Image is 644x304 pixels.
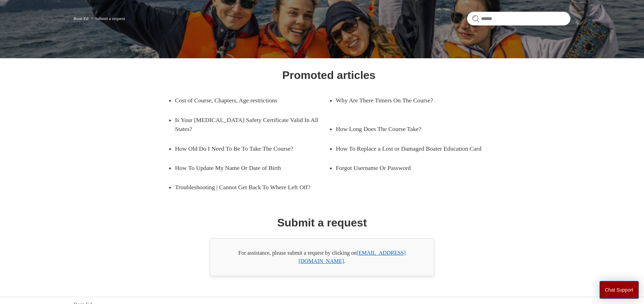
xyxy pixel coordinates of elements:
[175,139,319,158] a: How Old Do I Need To Be To Take The Course?
[74,16,90,21] li: Boat-Ed
[90,16,125,21] li: Submit a request
[175,178,329,197] a: Troubleshooting | Cannot Get Back To Where Left Off?
[277,214,367,231] h1: Submit a request
[74,16,88,21] a: Boat-Ed
[336,158,479,178] a: Forgot Username Or Password
[336,119,479,139] a: How Long Does The Course Take?
[282,67,375,83] h1: Promoted articles
[175,91,319,110] a: Cost of Course, Chapters, Age restrictions
[175,158,319,178] a: How To Update My Name Or Date of Birth
[599,281,639,299] button: Chat Support
[175,110,329,139] a: Is Your [MEDICAL_DATA] Safety Certificate Valid In All States?
[467,12,570,26] input: Search
[210,238,434,276] div: For assistance, please submit a request by clicking on .
[336,91,479,110] a: Why Are There Timers On The Course?
[336,139,490,158] a: How To Replace a Lost or Damaged Boater Education Card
